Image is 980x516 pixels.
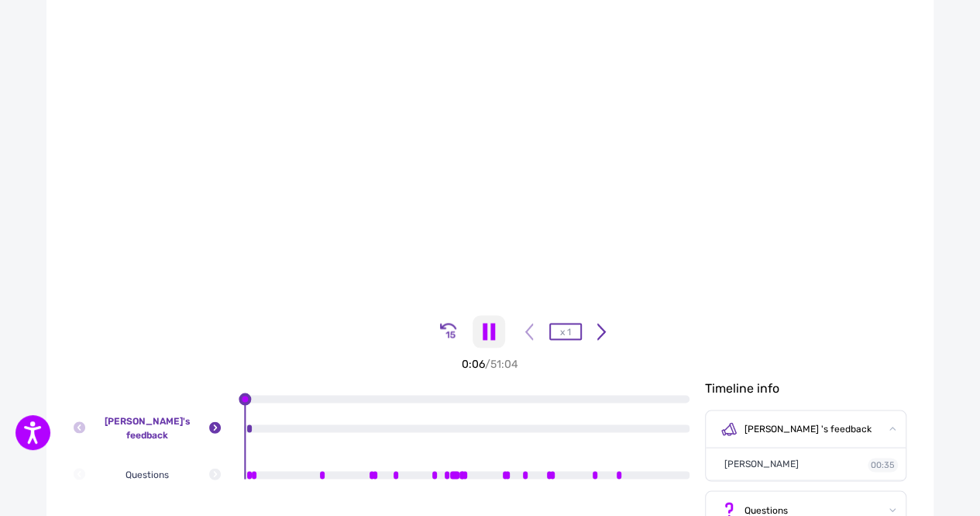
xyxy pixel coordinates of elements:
[490,357,518,370] time: 51:04
[721,421,737,436] img: MYmLkuBIbsWYSnBOH501Uzz0dFP6hEgYrDcsc6nwyfW23tCvOXc94xnPt+hbqJSzjNDB43jL9v7M79lRryMd0gwqQMser94KF...
[868,458,898,473] div: 00:35
[103,415,191,440] div: [PERSON_NAME] 's feedback
[586,315,618,348] img: 6RNYRILmo+1MBOGLCdI78IhGmswkLyPvXi7u5sf9JwLBx6f0D8zcFMSq9BHoAAAAASUVORK5CYII=
[549,323,582,340] div: x 1
[744,421,889,435] div: [PERSON_NAME] 's feedback
[462,357,485,370] time: 0:06
[432,315,465,348] img: RIPNAAAAAElFTkSuQmCC
[724,458,799,469] p: [PERSON_NAME]
[103,462,191,487] div: Questions
[485,357,490,370] span: /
